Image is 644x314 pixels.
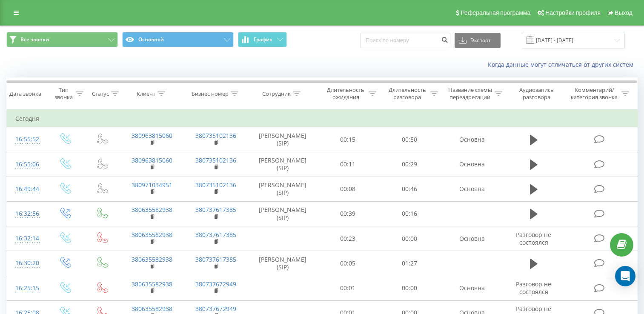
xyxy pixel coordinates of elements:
[378,251,440,276] td: 01:27
[92,90,109,97] div: Статус
[15,280,37,297] div: 16:25:15
[248,251,317,276] td: [PERSON_NAME] (SIP)
[248,201,317,226] td: [PERSON_NAME] (SIP)
[195,131,236,140] a: 380735102136
[15,131,37,148] div: 16:55:52
[378,152,440,177] td: 00:29
[325,86,367,101] div: Длительность ожидания
[195,181,236,189] a: 380735102136
[6,32,118,47] button: Все звонки
[15,156,37,173] div: 16:55:06
[132,305,172,313] a: 380635582938
[545,9,601,16] span: Настройки профиля
[20,36,49,43] span: Все звонки
[192,90,229,97] div: Бизнес номер
[132,206,172,214] a: 380635582938
[378,177,440,201] td: 00:46
[317,251,379,276] td: 00:05
[15,230,37,247] div: 16:32:14
[195,231,236,239] a: 380737617385
[122,32,234,47] button: Основной
[254,37,272,43] span: График
[440,127,504,152] td: Основна
[512,86,561,101] div: Аудиозапись разговора
[378,127,440,152] td: 00:50
[615,266,635,286] div: Open Intercom Messenger
[248,177,317,201] td: [PERSON_NAME] (SIP)
[132,131,172,140] a: 380963815060
[378,226,440,251] td: 00:00
[461,9,530,16] span: Реферальная программа
[137,90,155,97] div: Клиент
[15,255,37,271] div: 16:30:20
[248,127,317,152] td: [PERSON_NAME] (SIP)
[248,152,317,177] td: [PERSON_NAME] (SIP)
[488,60,638,69] a: Когда данные могут отличаться от других систем
[15,206,37,222] div: 16:32:56
[440,152,504,177] td: Основна
[195,305,236,313] a: 380737672949
[15,181,37,197] div: 16:49:44
[195,156,236,164] a: 380735102136
[195,280,236,288] a: 380737672949
[317,226,379,251] td: 00:23
[516,231,551,246] span: Разговор не состоялся
[615,9,633,16] span: Выход
[440,177,504,201] td: Основна
[132,255,172,263] a: 380635582938
[386,86,428,101] div: Длительность разговора
[262,90,291,97] div: Сотрудник
[195,206,236,214] a: 380737617385
[317,177,379,201] td: 00:08
[54,86,74,101] div: Тип звонка
[360,33,450,48] input: Поиск по номеру
[317,276,379,300] td: 00:01
[132,280,172,288] a: 380635582938
[132,231,172,239] a: 380635582938
[448,86,492,101] div: Название схемы переадресации
[317,127,379,152] td: 00:15
[440,226,504,251] td: Основна
[9,90,41,97] div: Дата звонка
[132,181,172,189] a: 380971034951
[7,110,638,127] td: Сегодня
[132,156,172,164] a: 380963815060
[570,86,619,101] div: Комментарий/категория звонка
[516,280,551,296] span: Разговор не состоялся
[455,33,501,48] button: Экспорт
[238,32,287,47] button: График
[317,201,379,226] td: 00:39
[378,276,440,300] td: 00:00
[440,276,504,300] td: Основна
[195,255,236,263] a: 380737617385
[378,201,440,226] td: 00:16
[317,152,379,177] td: 00:11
